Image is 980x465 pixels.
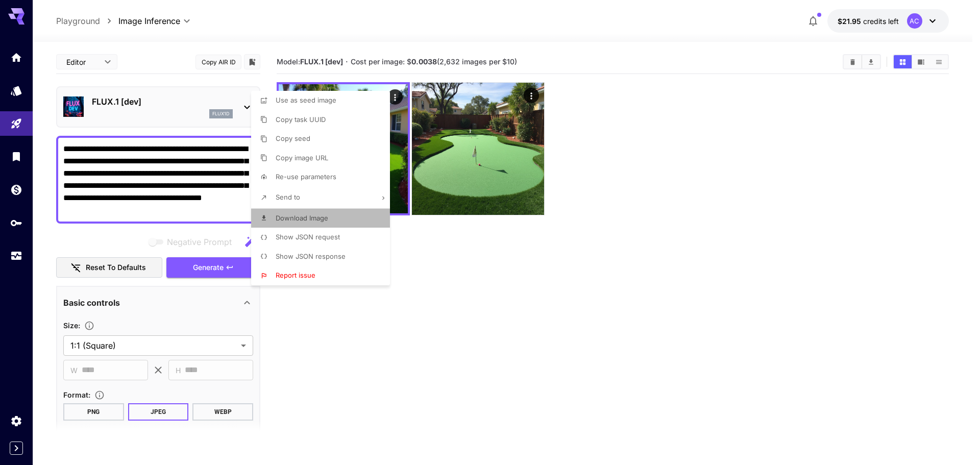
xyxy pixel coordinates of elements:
span: Copy seed [276,134,310,142]
span: Re-use parameters [276,173,336,181]
span: Download Image [276,214,328,222]
span: Show JSON response [276,252,346,260]
span: Report issue [276,271,315,279]
span: Use as seed image [276,96,336,104]
span: Send to [276,193,300,201]
span: Show JSON request [276,233,340,241]
span: Copy image URL [276,154,328,162]
span: Copy task UUID [276,115,326,124]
